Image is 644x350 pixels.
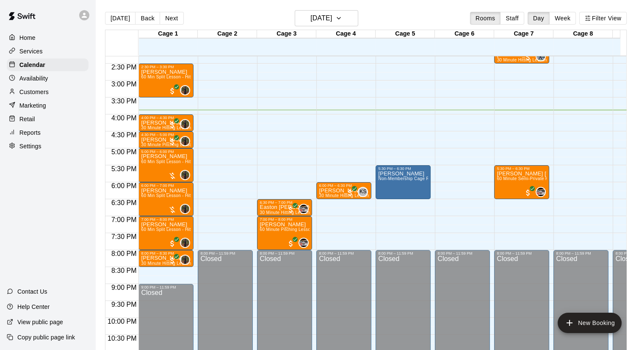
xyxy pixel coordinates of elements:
span: 60 Min Split Lesson - Hitting/Pitching [141,227,216,232]
a: Retail [7,113,88,125]
div: 8:00 PM – 8:30 PM: Kimberly McClelland [138,250,193,267]
div: 8:00 PM – 11:59 PM [260,251,310,256]
p: Settings [19,142,41,150]
span: Derek Wood [539,51,546,61]
span: All customers have paid [287,206,295,214]
span: 4:00 PM [109,114,139,122]
button: Rooms [470,12,500,25]
button: Staff [500,12,524,25]
a: Calendar [7,58,88,71]
div: 5:00 PM – 6:00 PM [141,150,191,154]
p: Copy public page link [17,333,75,342]
div: 8:00 PM – 11:59 PM [378,251,428,256]
span: 2:30 PM [109,64,139,71]
img: Mike Thatcher [181,205,189,213]
span: All customers have paid [168,239,177,248]
span: All customers have paid [168,121,177,129]
div: 6:30 PM – 7:00 PM [260,200,310,205]
div: Cage 2 [198,30,257,38]
span: 7:30 PM [109,233,139,240]
span: 8:30 PM [109,267,139,274]
span: 30 Minute Hitting Lesson [141,125,191,130]
span: 3:00 PM [109,81,139,88]
span: Mike Thatcher [183,204,190,214]
div: Mike Thatcher [180,238,190,248]
span: 10:30 PM [105,335,138,342]
div: 8:00 PM – 8:30 PM [141,251,191,256]
div: Cage 6 [435,30,494,38]
div: Greg Duncan [299,204,309,214]
span: All customers have paid [168,138,177,146]
button: add [558,313,622,333]
div: Mike Thatcher [180,119,190,129]
img: Mike Thatcher [181,137,189,145]
span: Mike Thatcher [183,85,190,95]
span: Mike Thatcher [183,255,190,265]
div: 2:30 PM – 3:30 PM: James Rember [138,64,193,97]
div: Cage 8 [553,30,613,38]
span: Mike Thatcher [183,238,190,248]
span: All customers have paid [168,87,177,95]
div: 8:00 PM – 11:59 PM [497,251,547,256]
div: Kamron Smith [358,187,368,197]
img: Derek Wood [536,52,545,61]
button: Next [160,12,183,25]
div: Reports [7,126,88,139]
span: KS [359,188,367,196]
span: Greg Duncan [302,204,309,214]
span: 60 Min Split Lesson - Hitting/Pitching [141,75,216,79]
img: Greg Duncan [536,188,545,196]
div: 2:30 PM – 3:30 PM [141,65,191,69]
p: Home [19,33,36,42]
img: Mike Thatcher [181,171,189,179]
p: Contact Us [17,287,47,296]
span: 9:30 PM [109,301,139,308]
a: Home [7,31,88,44]
p: Retail [19,115,35,123]
span: 30 Minute Hitting Lesson [497,58,547,62]
div: Cage 1 [138,30,198,38]
div: 7:00 PM – 8:00 PM [141,217,191,222]
div: 4:00 PM – 4:30 PM: Bradley Levine [138,114,193,131]
div: 8:00 PM – 11:59 PM [319,251,369,256]
img: Mike Thatcher [181,86,189,94]
h6: [DATE] [310,12,332,24]
span: 7:00 PM [109,216,139,223]
button: Back [135,12,160,25]
button: [DATE] [105,12,135,25]
span: Mike Thatcher [183,119,190,129]
span: 30 Minute Hitting Lesson [141,261,191,266]
div: 4:30 PM – 5:00 PM [141,133,191,137]
div: Mike Thatcher [180,204,190,214]
div: Mike Thatcher [180,85,190,95]
p: View public page [17,318,63,326]
div: Customers [7,86,88,98]
div: Mike Thatcher [180,136,190,146]
div: Mike Thatcher [180,255,190,265]
img: Greg Duncan [299,239,308,247]
a: Availability [7,72,88,85]
div: 8:00 PM – 11:59 PM [437,251,487,256]
span: 5:00 PM [109,148,139,156]
div: 8:00 PM – 11:59 PM [556,251,606,256]
span: Mike Thatcher [183,170,190,180]
span: All customers have paid [346,189,354,197]
span: 3:30 PM [109,97,139,105]
div: 6:30 PM – 7:00 PM: Easton Beaty [257,199,312,216]
p: Reports [19,128,41,137]
div: Cage 7 [494,30,553,38]
span: Greg Duncan [302,238,309,248]
a: Marketing [7,99,88,112]
div: 5:00 PM – 6:00 PM: 60 Min Split Lesson - Hitting/Pitching [138,148,193,182]
div: 9:00 PM – 11:59 PM [141,285,191,289]
span: Kamron Smith [361,187,368,197]
div: 6:00 PM – 6:30 PM: Remy Pomaranski [316,182,371,199]
span: 60 Min Split Lesson - Hitting/Pitching [141,193,216,198]
span: 9:00 PM [109,284,139,291]
div: Greg Duncan [536,187,546,197]
span: 30 Minute Hitting Lesson [319,193,369,198]
span: 60 Minute Pitching Lesson [260,227,313,232]
a: Services [7,45,88,58]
